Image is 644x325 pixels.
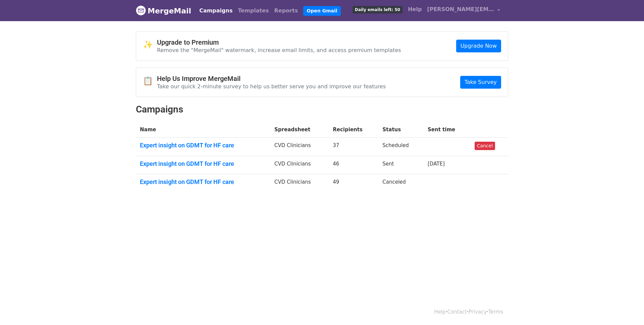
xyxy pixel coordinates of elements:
[329,156,378,174] td: 46
[235,4,271,17] a: Templates
[353,6,402,13] span: Daily emails left: 50
[197,4,235,17] a: Campaigns
[475,142,495,150] a: Cancel
[140,178,266,186] a: Expert insight on GDMT for HF care
[378,138,424,156] td: Scheduled
[157,75,386,83] h4: Help Us Improve MergeMail
[157,83,386,90] p: Take our quick 2-minute survey to help us better serve you and improve our features
[378,122,424,138] th: Status
[456,40,501,52] a: Upgrade Now
[270,122,329,138] th: Spreadsheet
[270,156,329,174] td: CVD Clinicians
[157,47,401,54] p: Remove the "MergeMail" watermark, increase email limits, and access premium templates
[427,5,494,13] span: [PERSON_NAME][EMAIL_ADDRESS][PERSON_NAME][DOMAIN_NAME]
[143,40,157,50] span: ✨
[136,122,270,138] th: Name
[303,6,340,16] a: Open Gmail
[610,293,644,325] iframe: Chat Widget
[424,3,503,18] a: [PERSON_NAME][EMAIL_ADDRESS][PERSON_NAME][DOMAIN_NAME]
[469,309,487,315] a: Privacy
[434,309,446,315] a: Help
[378,156,424,174] td: Sent
[447,309,467,315] a: Contact
[405,3,424,16] a: Help
[272,4,301,17] a: Reports
[329,138,378,156] td: 37
[329,174,378,192] td: 49
[378,174,424,192] td: Canceled
[329,122,378,138] th: Recipients
[140,160,266,168] a: Expert insight on GDMT for HF care
[488,309,503,315] a: Terms
[136,104,508,115] h2: Campaigns
[270,138,329,156] td: CVD Clinicians
[270,174,329,192] td: CVD Clinicians
[136,5,146,15] img: MergeMail logo
[350,3,405,16] a: Daily emails left: 50
[136,4,191,18] a: MergeMail
[143,76,157,86] span: 📋
[428,161,445,167] a: [DATE]
[140,142,266,149] a: Expert insight on GDMT for HF care
[424,122,471,138] th: Sent time
[157,38,401,46] h4: Upgrade to Premium
[460,76,501,89] a: Take Survey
